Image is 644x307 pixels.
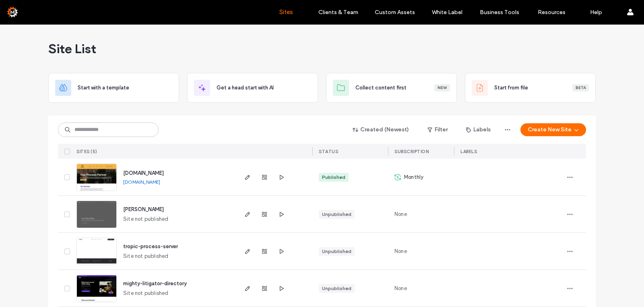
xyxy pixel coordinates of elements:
[404,173,423,181] span: Monthly
[48,41,96,57] span: Site List
[123,252,169,260] span: Site not published
[460,149,477,154] span: LABELS
[123,179,160,185] a: [DOMAIN_NAME]
[318,9,358,16] label: Clients & Team
[572,84,589,91] div: Beta
[394,149,429,154] span: SUBSCRIPTION
[394,210,407,218] span: None
[322,174,345,181] div: Published
[322,285,351,292] div: Unpublished
[123,170,164,176] a: [DOMAIN_NAME]
[76,149,97,154] span: SITES (5)
[459,123,498,136] button: Labels
[419,123,456,136] button: Filter
[465,73,596,103] div: Start from fileBeta
[326,73,457,103] div: Collect content firstNew
[48,73,179,103] div: Start with a template
[78,84,129,92] span: Start with a template
[123,289,169,297] span: Site not published
[187,73,318,103] div: Get a head start with AI
[355,84,407,92] span: Collect content first
[590,9,602,16] label: Help
[123,215,169,223] span: Site not published
[434,84,450,91] div: New
[123,206,164,212] a: [PERSON_NAME]
[480,9,519,16] label: Business Tools
[322,248,351,255] div: Unpublished
[217,84,274,92] span: Get a head start with AI
[520,123,586,136] button: Create New Site
[538,9,566,16] label: Resources
[394,284,407,292] span: None
[279,8,293,16] label: Sites
[123,243,178,249] a: tropic-process-server
[123,280,187,286] a: mighty-litigator-directory
[346,123,416,136] button: Created (Newest)
[432,9,462,16] label: White Label
[322,211,351,218] div: Unpublished
[494,84,528,92] span: Start from file
[375,9,415,16] label: Custom Assets
[394,247,407,255] span: None
[319,149,338,154] span: STATUS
